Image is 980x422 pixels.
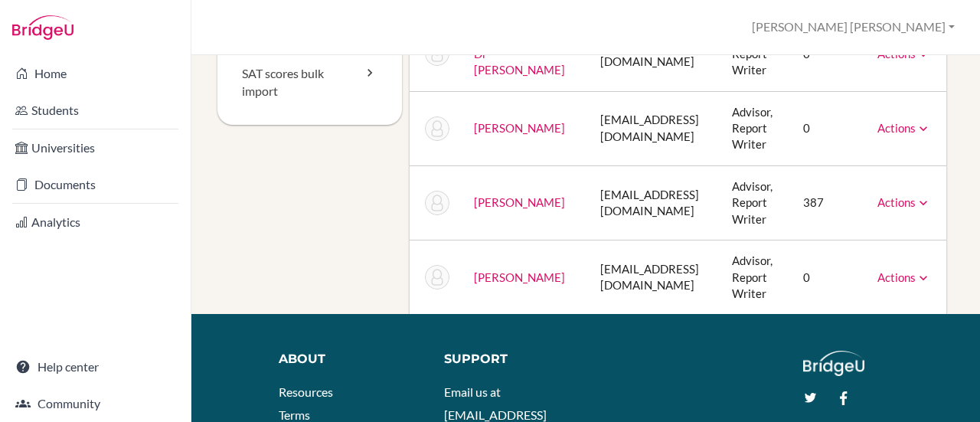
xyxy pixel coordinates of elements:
[3,169,188,200] a: Documents
[877,47,931,61] a: Actions
[425,191,449,215] img: Robert Wes Thompson
[3,388,188,419] a: Community
[474,195,565,209] a: [PERSON_NAME]
[877,121,931,135] a: Actions
[3,95,188,126] a: Students
[720,91,791,165] td: Advisor, Report Writer
[720,165,791,240] td: Advisor, Report Writer
[588,91,719,165] td: [EMAIL_ADDRESS][DOMAIN_NAME]
[444,351,575,368] div: Support
[745,13,962,41] button: [PERSON_NAME] [PERSON_NAME]
[3,58,188,89] a: Home
[720,240,791,315] td: Advisor, Report Writer
[791,165,865,240] td: 387
[12,15,73,40] img: Bridge-U
[425,116,449,141] img: Khanh Hoa Nguyen
[588,165,719,240] td: [EMAIL_ADDRESS][DOMAIN_NAME]
[791,91,865,165] td: 0
[425,265,449,290] img: Anthony White
[3,352,188,382] a: Help center
[474,121,565,135] a: [PERSON_NAME]
[279,407,310,422] a: Terms
[877,195,931,209] a: Actions
[803,351,865,376] img: logo_white@2x-f4f0deed5e89b7ecb1c2cc34c3e3d731f90f0f143d5ea2071677605dd97b5244.png
[588,240,719,315] td: [EMAIL_ADDRESS][DOMAIN_NAME]
[791,240,865,315] td: 0
[279,351,420,368] div: About
[474,270,565,284] a: [PERSON_NAME]
[3,207,188,237] a: Analytics
[877,270,931,284] a: Actions
[3,132,188,163] a: Universities
[217,41,402,125] a: SAT scores bulk import
[279,384,333,399] a: Resources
